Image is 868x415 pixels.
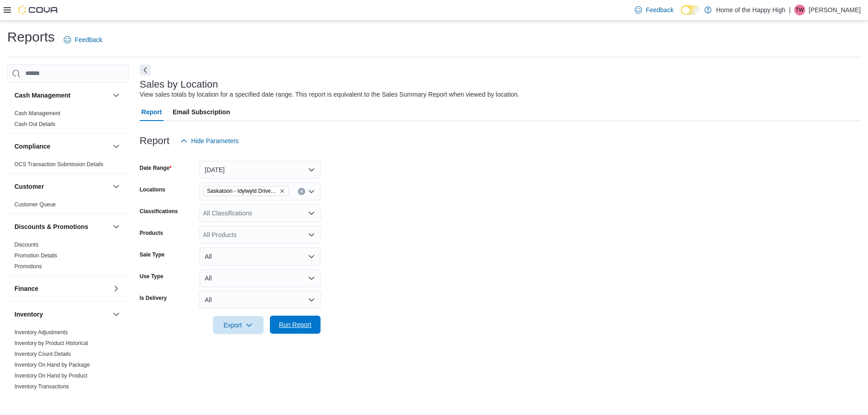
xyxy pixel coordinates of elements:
span: Customer Queue [14,201,56,208]
label: Is Delivery [140,294,167,302]
span: Inventory Transactions [14,383,69,390]
button: Export [213,316,264,334]
a: Feedback [631,1,677,19]
span: Saskatoon - Idylwyld Drive - Fire & Flower [203,186,289,196]
button: All [199,247,321,266]
a: Promotion Details [14,252,57,259]
span: OCS Transaction Submission Details [14,161,104,168]
div: Discounts & Promotions [7,239,129,275]
button: Inventory [111,309,122,320]
a: Customer Queue [14,201,56,208]
button: Open list of options [308,188,315,195]
label: Locations [140,186,165,193]
h1: Reports [7,28,55,46]
div: Terry Walker [794,5,805,15]
button: [DATE] [199,161,321,179]
span: Run Report [279,320,311,329]
button: Customer [111,181,122,192]
a: Inventory On Hand by Package [14,362,90,368]
a: Feedback [60,31,106,49]
span: Email Subscription [173,103,230,121]
span: TW [796,5,804,15]
a: Inventory by Product Historical [14,340,88,346]
span: Feedback [646,5,673,14]
a: Inventory On Hand by Product [14,373,87,379]
span: Cash Management [14,110,60,117]
button: All [199,291,321,309]
label: Products [140,229,163,237]
label: Sale Type [140,251,165,258]
a: Inventory Transactions [14,383,69,390]
span: Hide Parameters [191,136,239,145]
button: Cash Management [111,90,122,101]
a: Cash Out Details [14,121,56,127]
a: Cash Management [14,110,60,117]
span: Discounts [14,241,38,248]
button: Discounts & Promotions [14,222,109,231]
input: Dark Mode [681,5,700,15]
h3: Sales by Location [140,79,218,90]
button: Cash Management [14,91,109,100]
span: Inventory On Hand by Product [14,372,87,379]
span: Feedback [75,35,102,44]
button: Run Report [270,316,321,334]
button: Finance [111,283,122,294]
a: Discounts [14,242,38,248]
button: Inventory [14,310,109,319]
span: Promotion Details [14,252,57,259]
span: Inventory On Hand by Package [14,361,90,368]
span: Export [218,316,258,334]
span: Saskatoon - Idylwyld Drive - Fire & Flower [207,187,278,196]
button: Open list of options [308,231,315,238]
img: Cova [18,5,59,14]
button: All [199,269,321,287]
button: Customer [14,182,109,191]
a: OCS Transaction Submission Details [14,161,104,168]
label: Date Range [140,164,172,172]
div: View sales totals by location for a specified date range. This report is equivalent to the Sales ... [140,90,519,99]
div: Customer [7,199,129,214]
h3: Report [140,135,170,146]
a: Inventory Adjustments [14,329,68,336]
button: Discounts & Promotions [111,221,122,232]
h3: Discounts & Promotions [14,222,88,231]
button: Clear input [298,188,305,195]
a: Promotions [14,263,42,270]
button: Remove Saskatoon - Idylwyld Drive - Fire & Flower from selection in this group [279,188,285,194]
button: Compliance [111,141,122,152]
h3: Customer [14,182,44,191]
h3: Inventory [14,310,43,319]
p: | [789,5,791,15]
span: Cash Out Details [14,121,56,128]
label: Classifications [140,208,178,215]
button: Finance [14,284,109,293]
span: Package Details [14,394,54,401]
button: Compliance [14,142,109,151]
span: Promotions [14,263,42,270]
button: Next [140,65,151,75]
a: Inventory Count Details [14,351,71,357]
h3: Finance [14,284,38,293]
button: Hide Parameters [177,132,242,150]
span: Inventory Adjustments [14,329,68,336]
button: Open list of options [308,210,315,217]
h3: Cash Management [14,91,71,100]
label: Use Type [140,273,163,280]
h3: Compliance [14,142,50,151]
p: [PERSON_NAME] [809,5,861,15]
div: Cash Management [7,108,129,133]
p: Home of the Happy High [716,5,785,15]
span: Inventory by Product Historical [14,340,88,347]
div: Compliance [7,159,129,173]
span: Inventory Count Details [14,350,71,358]
span: Report [142,103,162,121]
